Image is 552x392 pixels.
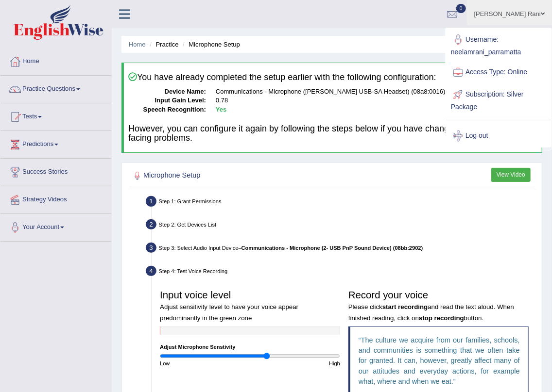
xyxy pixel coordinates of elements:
span: – [239,245,423,251]
a: Log out [446,125,551,147]
button: View Video [491,168,531,182]
dd: 0.78 [216,96,537,105]
a: Username: neelamrani_parramatta [446,29,551,61]
h2: Microphone Setup [131,170,380,182]
a: Tests [0,103,111,128]
b: Communications - Microphone (2- USB PnP Sound Device) (08bb:2902) [241,245,423,251]
dt: Input Gain Level: [128,96,206,105]
b: Yes [216,106,226,113]
h3: Input voice level [160,290,340,322]
h3: Record your voice [348,290,529,322]
div: Step 1: Grant Permissions [142,194,538,212]
dd: Communications - Microphone ([PERSON_NAME] USB-SA Headset) (08a8:0016) [216,87,537,97]
dt: Speech Recognition: [128,105,206,114]
dt: Device Name: [128,87,206,97]
h4: However, you can configure it again by following the steps below if you have changed mic recently... [128,124,537,144]
div: High [250,359,345,367]
a: Subscription: Silver Package [446,83,551,116]
div: Step 4: Test Voice Recording [142,263,538,281]
a: Success Stories [0,159,111,183]
a: Strategy Videos [0,186,111,211]
b: stop recording [419,314,464,322]
a: Your Account [0,214,111,238]
a: Practice Questions [0,76,111,100]
small: Please click and read the text aloud. When finished reading, click on button. [348,303,514,321]
q: The culture we acquire from our families, schools, and communities is something that we often tak... [359,336,520,385]
div: Step 3: Select Audio Input Device [142,240,538,258]
li: Practice [147,40,178,49]
small: Adjust sensitivity level to have your voice appear predominantly in the green zone [160,303,298,321]
h4: You have already completed the setup earlier with the following configuration: [128,72,537,82]
span: 0 [456,4,466,13]
a: Home [0,48,111,72]
a: Access Type: Online [446,61,551,83]
a: Home [129,41,146,48]
div: Step 2: Get Devices List [142,217,538,235]
div: Low [156,359,250,367]
b: start recording [382,303,428,310]
a: Predictions [0,131,111,155]
li: Microphone Setup [180,40,240,49]
label: Adjust Microphone Senstivity [160,343,235,351]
